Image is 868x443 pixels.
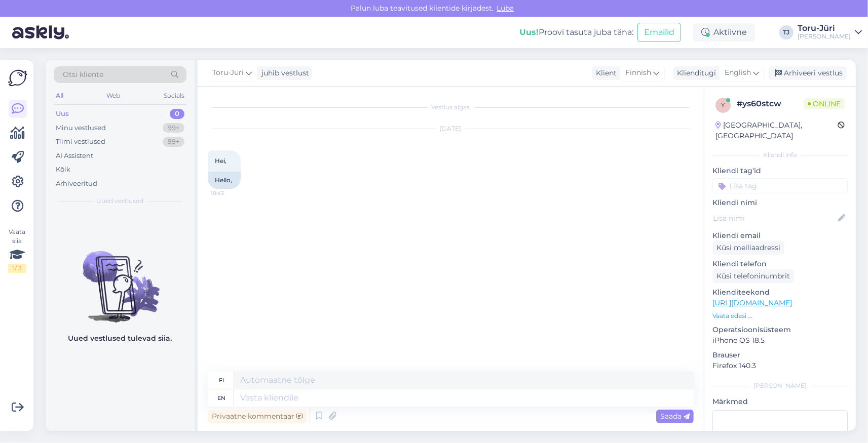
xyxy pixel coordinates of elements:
div: Uus [56,109,69,119]
span: Uued vestlused [97,196,144,206]
div: [DATE] [208,124,694,133]
p: Kliendi email [712,230,848,241]
p: Firefox 140.3 [712,360,848,371]
div: Kõik [56,165,70,175]
div: 1 / 3 [8,264,26,273]
div: [GEOGRAPHIC_DATA], [GEOGRAPHIC_DATA] [715,120,838,141]
span: 10:43 [211,189,249,197]
span: Otsi kliente [63,69,103,80]
button: Emailid [637,23,681,42]
div: Vestlus algas [208,103,694,112]
div: Küsi meiliaadressi [712,241,784,255]
div: en [218,389,226,407]
p: iPhone OS 18.5 [712,335,848,346]
div: # ys60stcw [737,98,804,110]
div: Socials [162,89,186,102]
div: Arhiveeri vestlus [769,66,847,80]
input: Lisa nimi [713,213,836,224]
p: Märkmed [712,396,848,407]
div: 99+ [163,123,184,133]
div: 99+ [163,137,184,147]
a: Toru-Jüri[PERSON_NAME] [798,24,862,41]
div: TJ [779,25,794,39]
span: y [721,101,725,109]
span: Luba [494,4,517,13]
input: Lisa tag [712,178,848,193]
img: No chats [46,233,195,324]
div: Toru-Jüri [798,24,851,32]
p: Operatsioonisüsteem [712,325,848,335]
span: Finnish [625,67,651,78]
p: Brauser [712,350,848,360]
div: fi [219,372,224,389]
div: 0 [170,109,184,119]
span: Online [804,98,845,109]
p: Kliendi tag'id [712,166,848,176]
p: Kliendi nimi [712,197,848,208]
div: Web [105,89,123,102]
p: Vaata edasi ... [712,311,848,320]
b: Uus! [519,27,539,37]
p: Klienditeekond [712,287,848,298]
div: [PERSON_NAME] [798,32,851,41]
div: All [54,89,65,102]
div: juhib vestlust [257,68,309,78]
div: Hello, [208,172,241,189]
div: Vaata siia [8,227,26,273]
div: Proovi tasuta juba täna: [519,26,633,38]
p: Uued vestlused tulevad siia. [68,333,172,344]
span: Saada [660,412,690,421]
div: Klient [592,68,617,78]
div: Privaatne kommentaar [208,410,307,423]
p: Kliendi telefon [712,259,848,269]
div: Tiimi vestlused [56,137,105,147]
div: AI Assistent [56,151,93,161]
div: Klienditugi [673,68,716,78]
div: Küsi telefoninumbrit [712,269,794,283]
img: Askly Logo [8,68,27,88]
span: English [725,67,751,78]
span: Hei, [215,157,227,165]
div: Arhiveeritud [56,179,97,189]
div: [PERSON_NAME] [712,381,848,390]
div: Kliendi info [712,150,848,159]
span: Toru-Jüri [212,67,244,78]
a: [URL][DOMAIN_NAME] [712,298,792,307]
div: Aktiivne [693,23,755,42]
div: Minu vestlused [56,123,106,133]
